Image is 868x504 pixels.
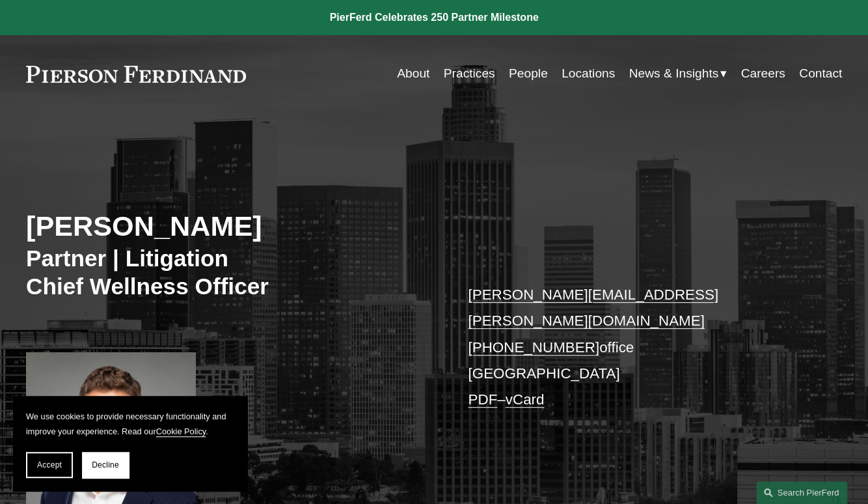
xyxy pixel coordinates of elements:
a: People [509,61,548,86]
p: office [GEOGRAPHIC_DATA] – [468,282,808,413]
span: Decline [92,460,119,469]
a: folder dropdown [629,61,727,86]
a: Contact [799,61,842,86]
a: [PHONE_NUMBER] [468,339,599,356]
a: Locations [562,61,615,86]
button: Decline [82,452,129,478]
h3: Partner | Litigation Chief Wellness Officer [26,244,434,301]
span: News & Insights [629,63,718,85]
section: Cookie banner [13,396,247,491]
a: vCard [506,391,545,408]
h2: [PERSON_NAME] [26,209,434,243]
a: [PERSON_NAME][EMAIL_ADDRESS][PERSON_NAME][DOMAIN_NAME] [468,287,718,329]
a: Cookie Policy [156,427,206,436]
a: Search this site [756,481,847,504]
a: PDF [468,391,497,408]
a: About [397,61,429,86]
p: We use cookies to provide necessary functionality and improve your experience. Read our . [26,409,234,439]
span: Accept [37,460,62,469]
button: Accept [26,452,73,478]
a: Careers [740,61,785,86]
a: Practices [444,61,495,86]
